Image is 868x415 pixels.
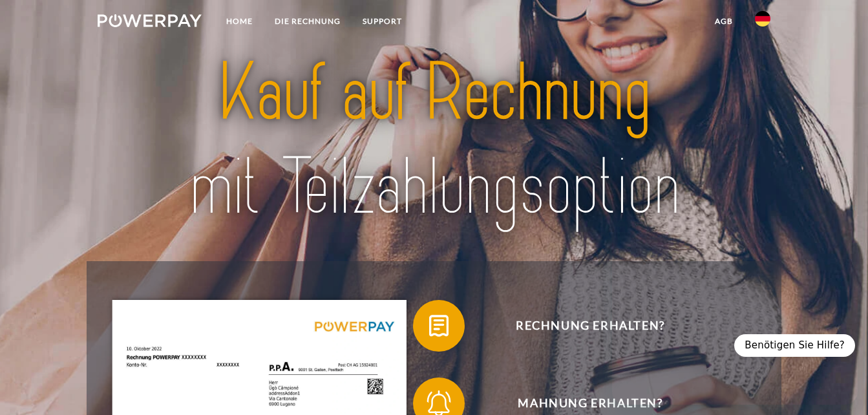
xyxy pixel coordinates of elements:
[423,310,455,342] img: qb_bill.svg
[352,10,413,33] a: SUPPORT
[432,300,748,352] span: Rechnung erhalten?
[131,41,737,239] img: title-powerpay_de.svg
[98,14,202,27] img: logo-powerpay-white.svg
[413,300,749,352] button: Rechnung erhalten?
[264,10,352,33] a: DIE RECHNUNG
[215,10,264,33] a: Home
[704,10,744,33] a: agb
[612,10,858,405] iframe: Messaging-Fenster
